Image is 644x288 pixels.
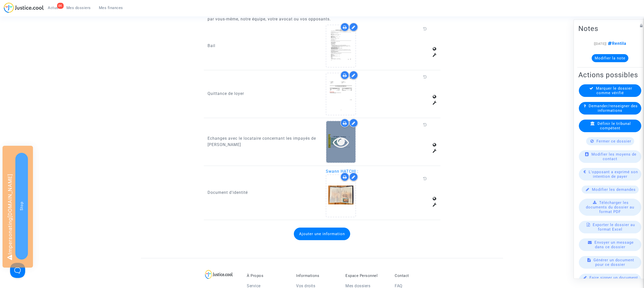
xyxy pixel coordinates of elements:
span: Mes dossiers [66,6,91,10]
span: Exporter le dossier au format Excel [593,223,635,232]
span: Actus [48,6,58,10]
p: Quittance de loyer [208,90,318,97]
a: Mes dossiers [62,4,95,12]
img: logo-lg.svg [205,270,233,279]
div: 8K [57,3,64,9]
span: Générer un document pour ce dossier [593,258,634,267]
span: Marquer le dossier comme vérifié [596,86,632,95]
button: Modifier la note [592,54,628,62]
img: jc-logo.svg [4,3,44,13]
p: Bail [208,43,318,49]
span: Modifier les moyens de contact [591,152,636,161]
span: Fermer ce dossier [596,139,631,143]
p: Document d'identité [208,189,318,196]
div: Impersonating [3,146,33,268]
span: Envoyer un message dans ce dossier [594,240,634,249]
span: [[DATE]] [594,42,607,46]
span: Rentila [607,41,626,46]
button: Stop [15,153,28,260]
span: Demander/renseigner des informations [589,104,638,113]
p: Informations [296,273,338,278]
span: Swann HATCHI : [326,169,358,174]
span: Télécharger les documents du dossier au format PDF [586,200,634,214]
p: À Propos [247,273,289,278]
a: 8KActus [44,4,62,12]
a: Mes finances [95,4,127,12]
p: Contact [395,273,436,278]
h2: Actions possibles [578,70,642,79]
iframe: Help Scout Beacon - Open [10,263,25,278]
span: L'opposant a exprimé son intention de payer [589,170,638,179]
p: Espace Personnel [345,273,387,278]
h2: Notes [578,24,642,33]
span: Mes finances [99,6,123,10]
button: Ajouter une information [294,228,350,240]
p: Echanges avec le locataire concernant les impayés de [PERSON_NAME] [208,135,318,148]
span: Définir le tribunal compétent [597,121,631,130]
span: Modifier les demandes [592,187,636,192]
span: Stop [19,202,24,210]
span: Faire signer un document à un participant [589,275,638,284]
